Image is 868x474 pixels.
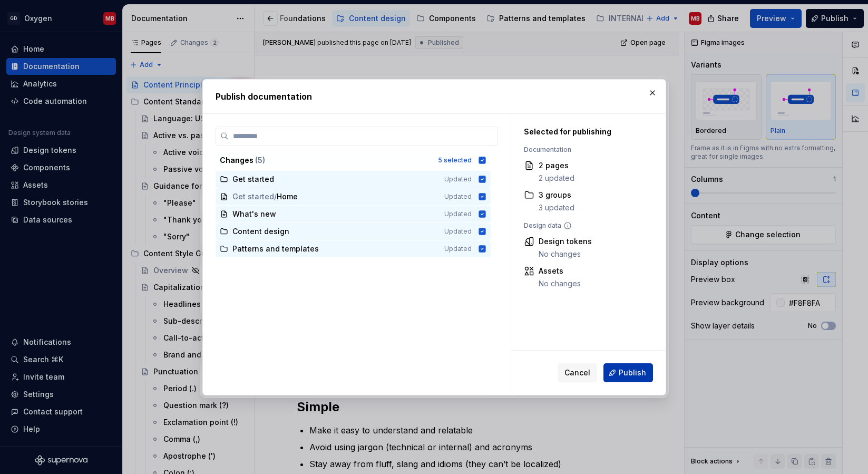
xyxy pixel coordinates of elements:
h2: Publish documentation [216,90,653,103]
span: Content design [232,226,289,237]
div: Design tokens [539,236,592,247]
div: Documentation [524,146,648,154]
div: 3 updated [539,202,574,213]
span: Updated [444,227,472,236]
div: 3 groups [539,190,574,200]
div: Design data [524,221,648,230]
div: Changes [220,155,432,166]
span: Updated [444,175,472,183]
div: 2 pages [539,160,574,171]
span: Get started [232,191,274,202]
span: What's new [232,209,276,219]
span: Patterns and templates [232,244,319,254]
span: Home [277,191,298,202]
div: Selected for publishing [524,127,648,137]
span: Updated [444,210,472,218]
button: Cancel [558,363,597,382]
button: Publish [603,363,653,382]
span: Publish [619,367,646,378]
div: No changes [539,249,592,259]
div: Assets [539,266,581,276]
div: 2 updated [539,173,574,183]
span: / [274,191,277,202]
span: ( 5 ) [255,156,265,165]
div: 5 selected [438,156,472,165]
div: No changes [539,278,581,289]
span: Get started [232,174,274,185]
span: Updated [444,192,472,201]
span: Updated [444,245,472,253]
span: Cancel [564,367,590,378]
